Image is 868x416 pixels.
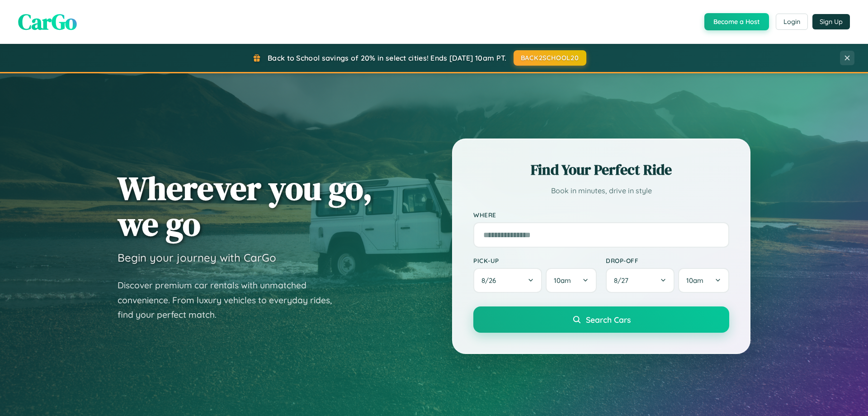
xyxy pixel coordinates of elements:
h1: Wherever you go, we go [118,170,373,242]
button: 8/27 [606,268,675,293]
p: Discover premium car rentals with unmatched convenience. From luxury vehicles to everyday rides, ... [118,278,344,322]
label: Where [473,211,729,219]
span: Back to School savings of 20% in select cities! Ends [DATE] 10am PT. [268,53,506,62]
button: Search Cars [473,306,729,333]
h2: Find Your Perfect Ride [473,160,729,180]
span: 10am [686,276,703,285]
span: 8 / 26 [481,276,500,285]
button: Sign Up [812,14,850,29]
span: Search Cars [586,315,631,325]
span: 10am [554,276,571,285]
label: Drop-off [606,257,729,264]
p: Book in minutes, drive in style [473,184,729,197]
span: 8 / 27 [614,276,633,285]
button: Become a Host [704,13,769,30]
button: BACK2SCHOOL20 [514,50,586,66]
h3: Begin your journey with CarGo [118,251,276,264]
label: Pick-up [473,257,597,264]
span: CarGo [18,7,77,37]
button: 8/26 [473,268,542,293]
button: Login [776,14,808,30]
button: 10am [678,268,729,293]
button: 10am [546,268,597,293]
